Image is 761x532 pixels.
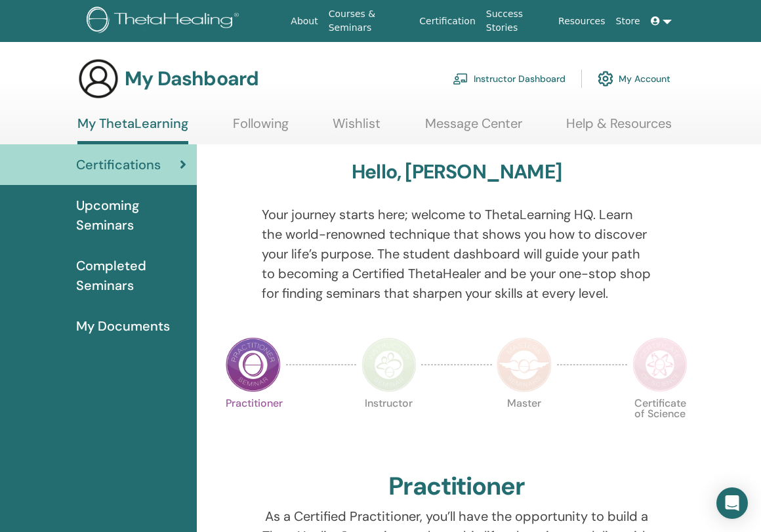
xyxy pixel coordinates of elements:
span: My Documents [76,316,170,336]
a: Following [233,115,289,141]
a: Message Center [425,115,522,141]
img: Certificate of Science [632,337,688,392]
img: chalkboard-teacher.svg [453,73,468,85]
a: My Account [598,64,670,93]
p: Certificate of Science [632,398,688,453]
h2: Practitioner [388,472,525,502]
a: Instructor Dashboard [453,64,566,93]
h3: Hello, [PERSON_NAME] [352,160,562,184]
img: logo.png [87,7,243,36]
img: generic-user-icon.jpg [77,58,119,100]
img: Instructor [361,337,417,392]
div: Open Intercom Messenger [716,487,748,519]
a: Courses & Seminars [323,2,415,40]
img: Practitioner [226,337,281,392]
h3: My Dashboard [125,67,258,91]
span: Certifications [76,155,161,174]
span: Upcoming Seminars [76,195,186,235]
a: About [285,9,323,33]
p: Your journey starts here; welcome to ThetaLearning HQ. Learn the world-renowned technique that sh... [262,205,652,303]
a: Store [611,9,646,33]
img: Master [497,337,552,392]
a: Resources [553,9,611,33]
img: cog.svg [598,68,613,90]
span: Completed Seminars [76,256,186,295]
p: Master [497,398,552,453]
a: Certification [414,9,480,33]
a: Success Stories [481,2,553,40]
a: My ThetaLearning [77,115,188,144]
p: Practitioner [226,398,281,453]
a: Wishlist [333,115,380,141]
a: Help & Resources [566,115,672,141]
p: Instructor [361,398,417,453]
